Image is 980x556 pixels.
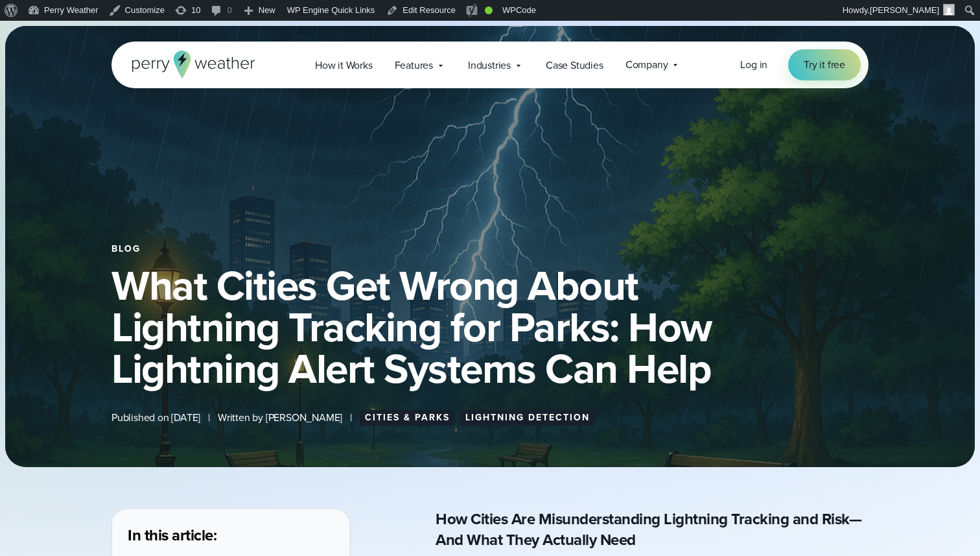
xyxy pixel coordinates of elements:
span: Features [395,58,433,73]
span: Log in [740,57,767,72]
span: | [208,410,210,426]
a: Case Studies [535,52,614,79]
span: Try it free [804,57,845,73]
a: How it Works [304,52,384,79]
span: Published on [DATE] [111,410,200,426]
a: Log in [740,57,767,73]
span: | [350,410,352,426]
div: Good [485,6,493,14]
a: Lightning Detection [460,410,595,426]
div: Blog [111,244,869,254]
span: Company [625,57,668,73]
span: Case Studies [546,58,603,73]
span: Written by [PERSON_NAME] [218,410,342,426]
a: Cities & Parks [360,410,455,426]
span: [PERSON_NAME] [870,5,939,15]
strong: How Cities Are Misunderstanding Lightning Tracking and Risk—And What They Actually Need [436,507,861,551]
a: Try it free [788,49,861,80]
span: How it Works [315,58,373,73]
h3: In this article: [128,525,334,546]
span: Industries [468,58,511,73]
h1: What Cities Get Wrong About Lightning Tracking for Parks: How Lightning Alert Systems Can Help [111,265,869,389]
